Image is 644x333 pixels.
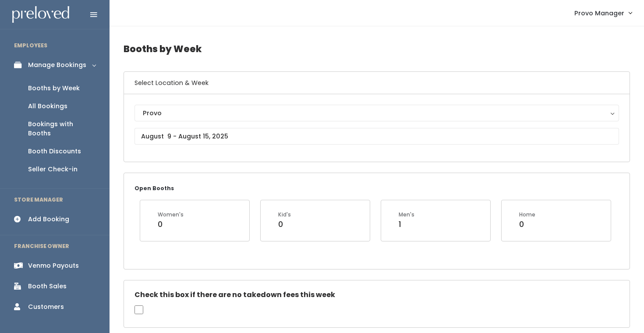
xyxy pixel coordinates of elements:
[519,211,535,219] div: Home
[399,211,414,219] div: Men's
[519,219,535,230] div: 0
[28,165,78,174] div: Seller Check-in
[28,102,67,111] div: All Bookings
[278,219,291,230] div: 0
[28,60,86,70] div: Manage Bookings
[143,108,611,118] div: Provo
[158,219,184,230] div: 0
[566,4,640,22] a: Provo Manager
[28,302,64,312] div: Customers
[28,215,69,224] div: Add Booking
[278,211,291,219] div: Kid's
[28,120,96,138] div: Bookings with Booths
[28,261,79,270] div: Venmo Payouts
[28,282,67,291] div: Booth Sales
[399,219,414,230] div: 1
[12,6,69,23] img: preloved logo
[28,147,81,156] div: Booth Discounts
[134,128,619,145] input: August 9 - August 15, 2025
[124,72,630,94] h6: Select Location & Week
[574,8,624,18] span: Provo Manager
[28,84,80,93] div: Booths by Week
[134,105,619,121] button: Provo
[158,211,184,219] div: Women's
[134,291,619,299] h5: Check this box if there are no takedown fees this week
[124,37,630,61] h4: Booths by Week
[134,184,174,192] small: Open Booths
